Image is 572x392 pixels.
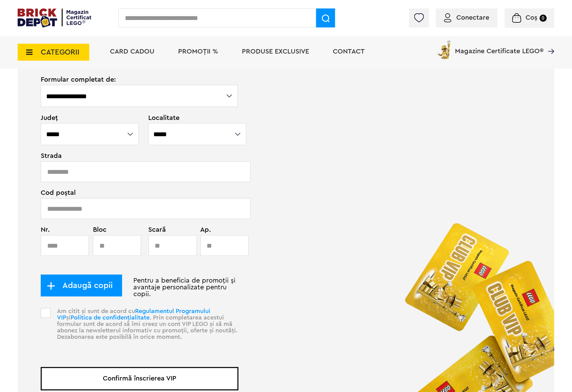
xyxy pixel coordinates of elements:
a: Magazine Certificate LEGO® [544,39,554,46]
a: Regulamentul Programului VIP [57,308,210,321]
span: Județ [41,115,140,121]
p: Am citit și sunt de acord cu și . Prin completarea acestui formular sunt de acord să îmi creez un... [53,308,239,352]
span: Cod poștal [41,190,239,197]
span: Nr. [41,227,85,233]
a: Conectare [444,14,490,21]
a: Contact [333,48,365,55]
img: add_child [47,282,55,290]
span: Formular completat de: [41,76,239,83]
span: CATEGORII [41,48,79,56]
a: Politica de confidențialitate [71,315,150,321]
span: Scară [149,227,184,233]
span: Bloc [93,227,137,233]
p: Pentru a beneficia de promoții și avantaje personalizate pentru copii. [41,277,239,298]
span: Conectare [457,14,490,21]
button: Confirmă înscrierea VIP [41,367,239,391]
span: Coș [526,14,538,21]
span: Localitate [149,115,239,121]
a: Card Cadou [110,48,154,55]
a: Produse exclusive [242,48,309,55]
span: Ap. [201,227,229,233]
small: 0 [540,15,547,22]
span: Magazine Certificate LEGO® [455,39,544,55]
span: Adaugă copii [55,282,113,289]
a: PROMOȚII % [178,48,218,55]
